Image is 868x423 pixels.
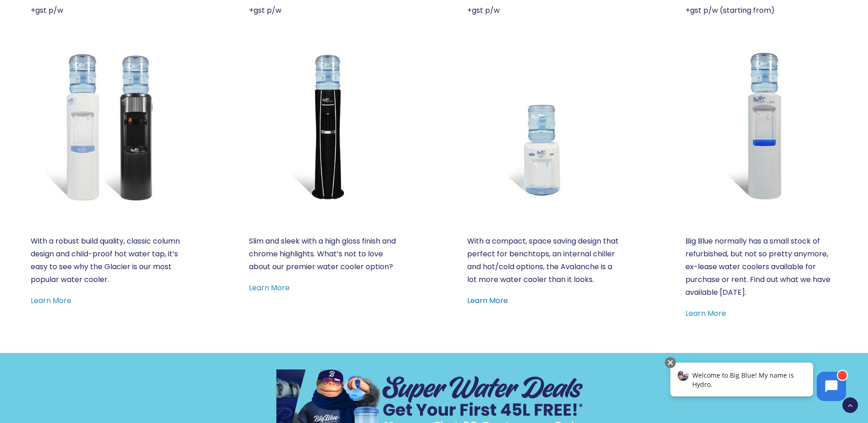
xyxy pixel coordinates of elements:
[467,4,619,17] p: +gst p/w
[249,50,401,202] a: Everest Elite
[685,235,837,299] p: Big Blue normally has a small stock of refurbished, but not so pretty anymore, ex-lease water coo...
[31,295,71,306] a: Learn More
[31,50,183,202] a: Glacier White or Black
[249,235,401,273] p: Slim and sleek with a high gloss finish and chrome highlights. What’s not to love about our premi...
[249,4,401,17] p: +gst p/w
[31,4,183,17] p: +gst p/w
[467,295,508,306] a: Learn More
[685,50,837,202] a: Refurbished
[685,4,837,17] p: +gst p/w (starting from)
[31,235,183,286] p: With a robust build quality, classic column design and child-proof hot water tap, it’s easy to se...
[685,308,726,319] a: Learn More
[467,235,619,286] p: With a compact, space saving design that perfect for benchtops, an internal chiller and hot/cold ...
[661,355,855,410] iframe: Chatbot
[467,50,619,202] a: Benchtop Avalanche
[249,282,290,293] a: Learn More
